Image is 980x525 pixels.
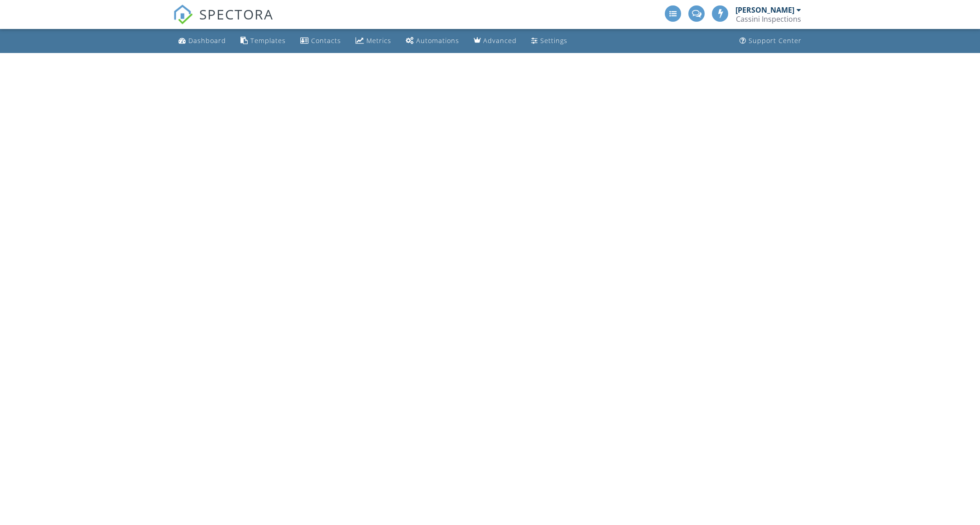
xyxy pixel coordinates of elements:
div: Contacts [311,36,341,45]
div: Automations [416,36,459,45]
span: SPECTORA [199,5,274,24]
div: Advanced [483,36,517,45]
a: SPECTORA [173,12,274,31]
img: The Best Home Inspection Software - Spectora [173,5,193,24]
a: Dashboard [175,33,230,49]
div: Support Center [749,36,802,45]
a: Advanced [470,33,520,49]
a: Metrics [352,33,395,49]
div: Templates [250,36,286,45]
a: Automations (Basic) [402,33,463,49]
a: Contacts [297,33,345,49]
a: Templates [237,33,289,49]
div: Cassini Inspections [736,14,801,24]
div: Metrics [366,36,391,45]
a: Support Center [736,33,805,49]
div: Dashboard [188,36,226,45]
div: [PERSON_NAME] [735,5,794,14]
a: Settings [528,33,571,49]
div: Settings [540,36,567,45]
